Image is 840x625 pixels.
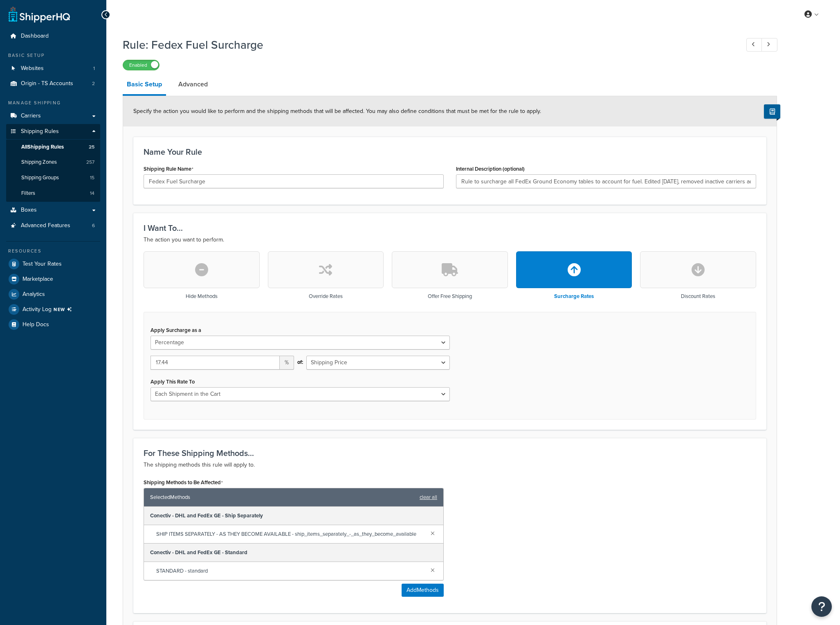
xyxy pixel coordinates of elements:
div: Conectiv - DHL and FedEx GE - Standard [144,544,443,562]
span: Shipping Zones [21,159,57,166]
span: Selected Methods [150,492,416,503]
a: Websites1 [6,61,100,76]
h3: Surcharge Rates [554,293,594,299]
div: Manage Shipping [6,99,100,106]
a: Filters14 [6,186,100,201]
button: AddMethods [402,584,444,597]
a: Origin - TS Accounts2 [6,76,100,91]
a: Analytics [6,287,100,302]
span: SHIP ITEMS SEPARATELY - AS THEY BECOME AVAILABLE - ship_items_separately_-_as_they_become_available [156,528,424,540]
button: Show Help Docs [764,104,780,119]
label: Apply Surcharge as a [150,327,201,333]
a: Advanced [174,74,212,94]
h3: Discount Rates [681,293,715,299]
a: Dashboard [6,29,100,44]
a: Basic Setup [123,74,166,96]
div: Resources [6,248,100,255]
span: Shipping Groups [21,174,59,181]
a: clear all [420,492,437,503]
a: Boxes [6,203,100,218]
span: Advanced Features [21,222,70,229]
li: Advanced Features [6,218,100,233]
span: Shipping Rules [21,128,59,135]
li: Origin - TS Accounts [6,76,100,91]
span: All Shipping Rules [21,144,64,151]
a: AllShipping Rules25 [6,140,100,155]
a: Next Record [761,38,777,52]
h3: I Want To... [144,223,756,232]
span: Specify the action you would like to perform and the shipping methods that will be affected. You ... [133,107,541,115]
a: Shipping Zones257 [6,155,100,170]
li: Websites [6,61,100,76]
li: Filters [6,186,100,201]
span: Origin - TS Accounts [21,80,73,87]
p: The action you want to perform. [144,235,756,245]
li: Shipping Groups [6,170,100,185]
div: Basic Setup [6,52,100,59]
h3: Name Your Rule [144,147,756,156]
a: Advanced Features6 [6,218,100,233]
span: Help Docs [22,321,49,328]
span: 2 [92,80,95,87]
span: 1 [93,65,95,72]
span: STANDARD - standard [156,565,424,577]
label: Enabled [123,60,159,70]
span: Dashboard [21,33,49,40]
a: Activity LogNEW [6,302,100,317]
h3: Hide Methods [186,293,218,299]
label: Shipping Methods to Be Affected [144,479,223,486]
button: Open Resource Center [811,596,832,617]
label: Shipping Rule Name [144,166,193,172]
span: Analytics [22,291,45,298]
span: Boxes [21,207,37,214]
span: Marketplace [22,276,53,283]
li: Shipping Zones [6,155,100,170]
a: Previous Record [746,38,762,52]
a: Marketplace [6,272,100,287]
span: 15 [90,174,94,181]
span: 25 [89,144,94,151]
p: The shipping methods this rule will apply to. [144,460,756,470]
a: Shipping Rules [6,124,100,139]
span: of: [297,356,303,368]
span: Filters [21,190,35,197]
span: Websites [21,65,44,72]
a: Carriers [6,108,100,124]
span: NEW [54,306,75,313]
span: 257 [86,159,94,166]
label: Apply This Rate To [150,379,195,385]
a: Help Docs [6,317,100,332]
span: 6 [92,222,95,229]
label: Internal Description (optional) [456,166,525,172]
li: [object Object] [6,302,100,317]
a: Shipping Groups15 [6,170,100,185]
li: Shipping Rules [6,124,100,202]
h3: For These Shipping Methods... [144,449,756,458]
span: Test Your Rates [22,261,62,268]
span: % [280,356,294,370]
h1: Rule: Fedex Fuel Surcharge [123,37,731,53]
span: Carriers [21,113,41,120]
a: Test Your Rates [6,257,100,271]
h3: Override Rates [309,293,343,299]
span: 14 [90,190,94,197]
h3: Offer Free Shipping [428,293,472,299]
div: Conectiv - DHL and FedEx GE - Ship Separately [144,507,443,525]
span: Activity Log [22,304,75,315]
